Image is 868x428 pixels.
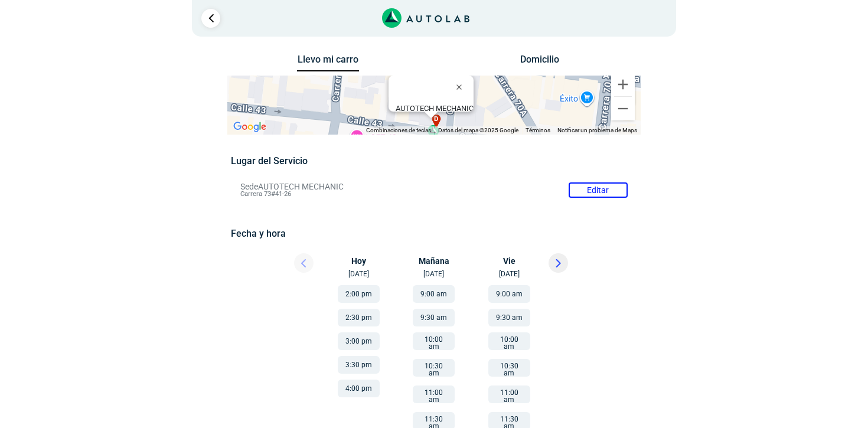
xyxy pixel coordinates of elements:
[413,385,455,403] button: 11:00 am
[413,309,455,326] button: 9:30 am
[382,12,470,23] a: Link al sitio de autolab
[488,332,530,350] button: 10:00 am
[438,127,518,133] span: Datos del mapa ©2025 Google
[338,309,380,326] button: 2:30 pm
[366,126,431,135] button: Combinaciones de teclas
[230,119,269,135] img: Google
[557,127,637,133] a: Notificar un problema de Maps
[297,54,359,72] button: Llevo mi carro
[611,73,635,96] button: Ampliar
[396,104,474,122] div: Carrera 73#41-26
[448,73,476,101] button: Cerrar
[413,359,455,377] button: 10:30 am
[338,380,380,397] button: 4:00 pm
[338,356,380,374] button: 3:30 pm
[434,115,439,125] span: d
[488,385,530,403] button: 11:00 am
[611,97,635,120] button: Reducir
[509,54,571,71] button: Domicilio
[413,285,455,303] button: 9:00 am
[488,309,530,326] button: 9:30 am
[526,127,550,133] a: Términos (se abre en una nueva pestaña)
[413,332,455,350] button: 10:00 am
[230,119,269,135] a: Abre esta zona en Google Maps (se abre en una nueva ventana)
[231,228,637,239] h5: Fecha y hora
[338,285,380,303] button: 2:00 pm
[396,104,474,113] b: AUTOTECH MECHANIC
[488,285,530,303] button: 9:00 am
[201,9,220,28] a: Ir al paso anterior
[338,332,380,350] button: 3:00 pm
[231,155,637,166] h5: Lugar del Servicio
[488,359,530,377] button: 10:30 am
